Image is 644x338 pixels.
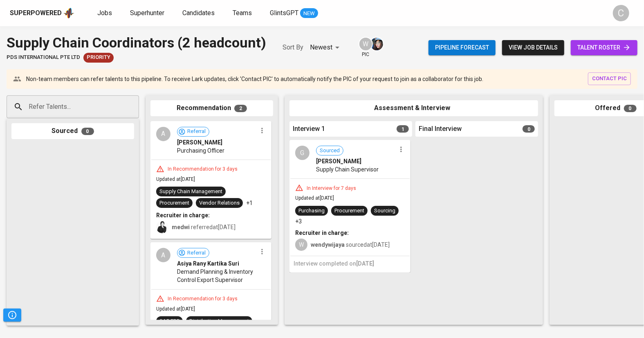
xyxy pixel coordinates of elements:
[588,72,631,85] button: contact pic
[3,309,21,322] button: Pipeline Triggers
[370,38,383,50] img: diazagista@glints.com
[234,105,247,112] span: 2
[295,230,349,236] b: Recruiter in charge:
[316,165,379,174] span: Supply Chain Supervisor
[81,128,94,135] span: 0
[359,37,373,51] div: W
[311,241,345,248] b: wendywijaya
[184,249,209,257] span: Referral
[156,306,195,312] span: Updated at [DATE]
[289,100,538,116] div: Assessment & Interview
[397,125,409,133] span: 1
[571,40,637,55] a: talent roster
[303,185,359,192] div: In Interview for 7 days
[135,106,136,108] button: Open
[310,43,332,52] p: Newest
[164,166,241,173] div: In Recommendation for 3 days
[97,8,114,18] a: Jobs
[316,147,343,155] span: Sourced
[10,7,74,19] a: Superpoweredapp logo
[159,199,189,207] div: Procurement
[419,124,462,134] span: Final Interview
[356,260,374,267] span: [DATE]
[199,199,240,207] div: Vendor Relations
[130,9,164,17] span: Superhunter
[130,8,166,18] a: Superhunter
[156,212,210,219] b: Recruiter in charge:
[334,207,364,215] div: Procurement
[150,100,273,116] div: Recommendation
[164,295,241,302] div: In Recommendation for 3 days
[435,43,489,53] span: Pipeline forecast
[295,195,334,201] span: Updated at [DATE]
[310,40,342,55] div: Newest
[509,43,558,53] span: view job details
[374,207,395,215] div: Sourcing
[11,123,134,139] div: Sourced
[295,217,302,225] p: +3
[233,8,254,18] a: Teams
[246,199,253,207] p: +1
[182,8,216,18] a: Candidates
[233,9,252,17] span: Teams
[293,124,325,134] span: Interview 1
[177,259,239,268] span: Asiya Rany Kartika Suri
[592,74,627,83] span: contact pic
[316,157,361,165] span: [PERSON_NAME]
[189,318,249,325] div: Distribution Management
[97,9,112,17] span: Jobs
[177,268,257,284] span: Demand Planning & Inventory Control Export Supervisor
[429,40,496,55] button: Pipeline forecast
[156,127,171,141] div: A
[298,207,325,215] div: Purchasing
[182,9,215,17] span: Candidates
[270,9,298,17] span: GlintsGPT
[295,239,307,251] div: W
[624,105,637,112] span: 0
[172,224,190,230] b: medwi
[283,43,303,52] p: Sort By
[7,54,80,61] span: PDS International Pte Ltd
[7,33,266,53] div: Supply Chain Coordinators (2 headcount)
[359,37,373,58] div: pic
[523,125,535,133] span: 0
[502,40,564,55] button: view job details
[577,43,631,53] span: talent roster
[156,221,168,233] img: medwi@glints.com
[295,146,310,160] div: G
[156,248,171,262] div: A
[159,318,180,325] div: SAP ERP
[172,224,236,230] span: referred at [DATE]
[270,8,318,18] a: GlintsGPT NEW
[177,138,222,146] span: [PERSON_NAME]
[613,5,629,21] div: C
[184,128,209,135] span: Referral
[159,188,222,196] div: Supply Chain Management
[300,9,318,18] span: NEW
[311,241,390,248] span: sourced at [DATE]
[63,7,74,19] img: app logo
[83,54,114,61] span: Priority
[177,146,224,155] span: Purchasing Officer
[83,53,114,63] div: New Job received from Demand Team
[26,75,483,83] p: Non-team members can refer talents to this pipeline. To receive Lark updates, click 'Contact PIC'...
[10,9,62,18] div: Superpowered
[156,176,195,182] span: Updated at [DATE]
[294,259,406,268] h6: Interview completed on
